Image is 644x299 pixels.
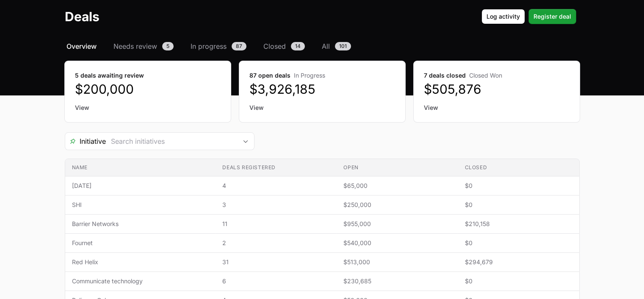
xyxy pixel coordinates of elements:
[249,103,395,112] a: View
[65,9,100,24] h1: Deals
[294,72,325,79] span: In Progress
[424,71,569,80] dt: 7 deals closed
[533,11,571,22] span: Register deal
[343,201,451,209] span: $250,000
[481,9,525,24] button: Log activity
[75,71,221,80] dt: 5 deals awaiting review
[65,41,580,51] nav: Deals navigation
[481,9,576,24] div: Primary actions
[337,159,458,176] th: Open
[458,159,579,176] th: Closed
[72,220,209,228] span: Barrier Networks
[66,41,97,51] span: Overview
[343,220,451,228] span: $955,000
[162,42,174,50] span: 5
[222,239,330,247] span: 2
[189,41,248,51] a: In progress87
[464,201,572,209] span: $0
[65,136,106,146] span: Initiative
[291,42,305,50] span: 14
[424,103,569,112] a: View
[232,42,246,50] span: 87
[486,11,520,22] span: Log activity
[72,201,209,209] span: SHI
[72,258,209,266] span: Red Helix
[65,41,98,51] a: Overview
[72,182,209,190] span: [DATE]
[249,81,395,97] dd: $3,926,185
[112,41,175,51] a: Needs review5
[335,42,351,50] span: 101
[65,159,216,176] th: Name
[320,41,353,51] a: All101
[469,72,502,79] span: Closed Won
[343,239,451,247] span: $540,000
[464,239,572,247] span: $0
[75,81,221,97] dd: $200,000
[464,258,572,266] span: $294,679
[322,41,330,51] span: All
[343,277,451,285] span: $230,685
[72,277,209,285] span: Communicate technology
[237,133,254,150] div: Open
[424,81,569,97] dd: $505,876
[464,277,572,285] span: $0
[106,133,237,150] input: Search initiatives
[222,258,330,266] span: 31
[222,277,330,285] span: 6
[113,41,157,51] span: Needs review
[528,9,576,24] button: Register deal
[72,239,209,247] span: Fournet
[464,182,572,190] span: $0
[249,71,395,80] dt: 87 open deals
[222,182,330,190] span: 4
[343,182,451,190] span: $65,000
[262,41,307,51] a: Closed14
[263,41,286,51] span: Closed
[222,220,330,228] span: 11
[191,41,227,51] span: In progress
[343,258,451,266] span: $513,000
[75,103,221,112] a: View
[216,159,337,176] th: Deals registered
[222,201,330,209] span: 3
[464,220,572,228] span: $210,158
